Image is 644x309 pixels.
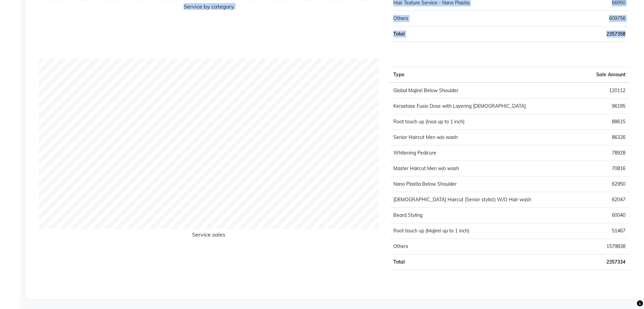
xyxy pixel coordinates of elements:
td: 62950 [581,177,629,192]
td: 609756 [557,11,629,26]
td: 78928 [581,145,629,161]
h6: Service by category [39,3,379,13]
td: [DEMOGRAPHIC_DATA] Haircut (Senior stylist) W/O Hair wash [389,192,581,208]
td: 120112 [581,83,629,99]
td: Kerastase Fusio Dose with Layering [DEMOGRAPHIC_DATA] [389,99,581,114]
td: 1579838 [581,239,629,254]
td: 96195 [581,99,629,114]
td: 86326 [581,130,629,145]
td: 51467 [581,223,629,239]
td: Total [389,254,581,270]
td: Root touch up (Majirel up to 1 inch) [389,223,581,239]
td: Global Majirel Below Shoulder [389,83,581,99]
td: Master Haircut Men w/o wash [389,161,581,177]
td: Root touch up (Inoa up to 1 inch) [389,114,581,130]
th: Type [389,67,581,83]
h6: Service sales [39,231,379,241]
td: 70816 [581,161,629,177]
td: Beard Styling [389,208,581,223]
td: 88615 [581,114,629,130]
td: 2357358 [557,26,629,42]
td: Total [389,26,558,42]
td: Nano Plastia Below Shoulder [389,177,581,192]
td: Whitening Pedicure [389,145,581,161]
td: Others [389,239,581,254]
td: 60040 [581,208,629,223]
td: 62047 [581,192,629,208]
td: Senior Haircut Men w/o wash [389,130,581,145]
td: 2357334 [581,254,629,270]
th: Sale Amount [581,67,629,83]
td: Others [389,11,558,26]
